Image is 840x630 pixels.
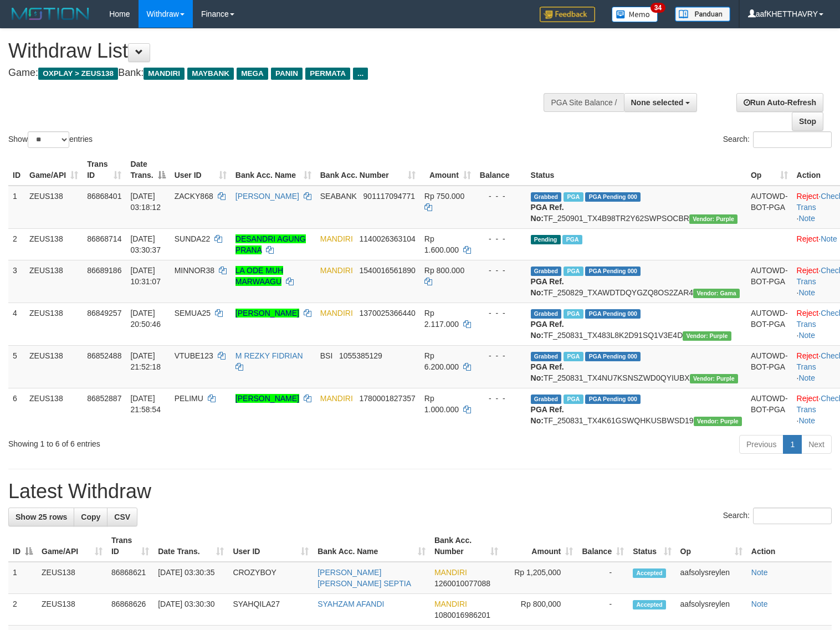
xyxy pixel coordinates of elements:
[87,266,121,275] span: 86689186
[531,235,561,244] span: Pending
[316,154,420,186] th: Bank Acc. Number: activate to sort column ascending
[792,112,823,131] a: Stop
[434,611,490,619] span: Copy 1080016986201 to clipboard
[320,309,353,317] span: MANDIRI
[130,309,161,329] span: [DATE] 20:50:46
[25,154,83,186] th: Game/API: activate to sort column ascending
[746,303,792,345] td: AUTOWD-BOT-PGA
[783,435,802,454] a: 1
[170,154,231,186] th: User ID: activate to sort column ascending
[821,234,837,243] a: Note
[175,234,211,243] span: SUNDA22
[531,203,564,223] b: PGA Ref. No:
[25,228,83,260] td: ZEUS138
[526,388,746,431] td: TF_250831_TX4K61GSWQHKUSBWSD19
[320,394,353,403] span: MANDIRI
[676,594,747,626] td: aafsolysreylen
[526,154,746,186] th: Status
[751,568,768,577] a: Note
[676,530,747,562] th: Op: activate to sort column ascending
[107,594,153,626] td: 86868626
[87,234,121,243] span: 86868714
[434,579,490,588] span: Copy 1260010077088 to clipboard
[544,93,623,112] div: PGA Site Balance /
[526,345,746,388] td: TF_250831_TX4NU7KSNSZWD0QYIUBX
[8,345,25,388] td: 5
[798,373,815,382] a: Note
[424,309,459,329] span: Rp 2.117.000
[235,234,306,254] a: DESANDRI AGUNG PRANA
[87,192,121,201] span: 86868401
[360,234,416,243] span: Copy 1140026363104 to clipboard
[475,154,526,186] th: Balance
[317,600,384,608] a: SYAHZAM AFANDI
[480,350,522,361] div: - - -
[8,562,37,594] td: 1
[564,267,583,276] span: Marked by aafkaynarin
[739,435,783,454] a: Previous
[74,508,107,526] a: Copy
[228,594,313,626] td: SYAHQILA27
[480,233,522,244] div: - - -
[612,7,658,22] img: Button%20Memo.svg
[503,594,577,626] td: Rp 800,000
[585,395,641,404] span: PGA Pending
[480,265,522,276] div: - - -
[526,303,746,345] td: TF_250831_TX483L8K2D91SQ1V3E4D
[797,351,819,360] a: Reject
[797,266,819,275] a: Reject
[175,309,211,317] span: SEMUA25
[531,320,564,340] b: PGA Ref. No:
[360,266,416,275] span: Copy 1540016561890 to clipboard
[531,352,562,361] span: Grabbed
[8,131,93,148] label: Show entries
[633,600,666,609] span: Accepted
[8,508,74,526] a: Show 25 rows
[797,234,819,243] a: Reject
[531,267,562,276] span: Grabbed
[8,594,37,626] td: 2
[81,513,100,521] span: Copy
[564,192,583,202] span: Marked by aaftrukkakada
[320,234,353,243] span: MANDIRI
[746,186,792,229] td: AUTOWD-BOT-PGA
[798,288,815,297] a: Note
[798,214,815,223] a: Note
[424,234,459,254] span: Rp 1.600.000
[8,480,832,503] h1: Latest Withdraw
[153,594,228,626] td: [DATE] 03:30:30
[153,530,228,562] th: Date Trans.: activate to sort column ascending
[480,308,522,319] div: - - -
[798,416,815,425] a: Note
[736,93,823,112] a: Run Auto-Refresh
[353,68,368,80] span: ...
[8,6,93,22] img: MOTION_logo.png
[723,131,832,148] label: Search:
[753,508,832,524] input: Search:
[130,351,161,371] span: [DATE] 21:52:18
[628,530,675,562] th: Status: activate to sort column ascending
[175,394,203,403] span: PELIMU
[25,186,83,229] td: ZEUS138
[577,562,628,594] td: -
[747,530,832,562] th: Action
[564,395,583,404] span: Marked by aafsolysreylen
[746,388,792,431] td: AUTOWD-BOT-PGA
[676,562,747,594] td: aafsolysreylen
[746,260,792,303] td: AUTOWD-BOT-PGA
[531,405,564,425] b: PGA Ref. No:
[631,98,684,107] span: None selected
[797,192,819,201] a: Reject
[25,388,83,431] td: ZEUS138
[83,154,126,186] th: Trans ID: activate to sort column ascending
[424,351,459,371] span: Rp 6.200.000
[8,186,25,229] td: 1
[235,266,283,286] a: LA ODE MUH MARWAAGU
[480,393,522,404] div: - - -
[651,3,665,13] span: 34
[434,568,467,577] span: MANDIRI
[271,68,303,80] span: PANIN
[175,266,214,275] span: MINNOR38
[235,351,303,360] a: M REZKY FIDRIAN
[798,331,815,340] a: Note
